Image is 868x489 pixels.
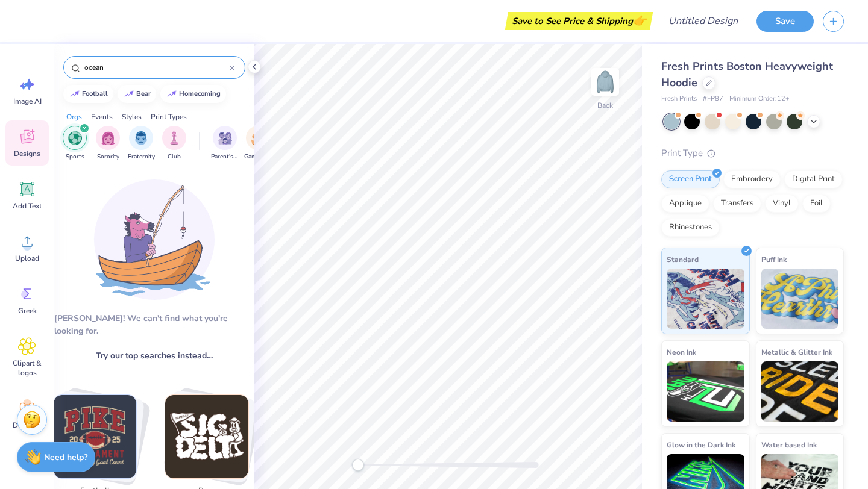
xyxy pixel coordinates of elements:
img: Standard [667,269,744,329]
span: Clipart & logos [7,358,47,378]
button: filter button [211,126,239,161]
div: Print Types [151,111,187,122]
img: Sorority Image [101,131,115,145]
img: Metallic & Glitter Ink [761,361,839,422]
div: Rhinestones [661,219,720,237]
button: filter button [244,126,272,161]
span: Try our top searches instead… [96,349,213,362]
div: Orgs [66,111,82,122]
span: Sports [66,152,84,161]
span: Metallic & Glitter Ink [761,346,832,358]
span: Standard [667,253,699,266]
span: Image AI [13,96,42,106]
span: Upload [15,254,39,263]
button: bear [118,85,156,103]
div: filter for Club [162,126,186,161]
span: Neon Ink [667,346,696,358]
div: bear [136,90,151,97]
button: football [63,85,113,103]
img: trend_line.gif [124,90,134,98]
span: Parent's Weekend [211,152,239,161]
img: football [54,395,137,478]
div: Styles [122,111,142,122]
button: filter button [128,126,155,161]
span: Minimum Order: 12 + [729,94,790,104]
button: Save [756,11,814,32]
img: Parent's Weekend Image [218,131,232,145]
span: Sorority [97,152,119,161]
div: Applique [661,195,709,213]
span: Club [168,152,181,161]
div: filter for Sorority [96,126,120,161]
div: Accessibility label [352,459,364,471]
span: Fresh Prints [661,94,697,104]
div: filter for Parent's Weekend [211,126,239,161]
button: filter button [63,126,87,161]
img: Loading... [94,179,215,300]
div: Back [597,100,613,111]
button: homecoming [160,85,226,103]
img: Puff Ink [761,269,839,329]
div: football [82,90,108,97]
input: Try "Alpha" [83,61,230,73]
span: Add Text [13,201,42,211]
span: Decorate [13,420,42,430]
img: Neon Ink [667,361,744,422]
img: bear [165,395,248,478]
span: 👉 [633,13,646,28]
img: Back [593,70,617,94]
div: Digital Print [784,170,843,188]
strong: Need help? [44,452,87,463]
span: Water based Ink [761,438,817,451]
img: Club Image [168,131,181,145]
span: # FP87 [703,94,723,104]
img: Fraternity Image [134,131,148,145]
div: filter for Game Day [244,126,272,161]
img: trend_line.gif [167,90,177,98]
div: Vinyl [765,195,799,213]
span: Designs [14,149,40,158]
img: Game Day Image [251,131,265,145]
div: Events [91,111,113,122]
button: filter button [162,126,186,161]
img: trend_line.gif [70,90,80,98]
div: filter for Fraternity [128,126,155,161]
button: filter button [96,126,120,161]
span: Fresh Prints Boston Heavyweight Hoodie [661,59,833,90]
div: Embroidery [723,170,781,188]
span: Game Day [244,152,272,161]
div: [PERSON_NAME]! We can't find what you're looking for. [54,312,254,337]
div: filter for Sports [63,126,87,161]
div: Transfers [713,195,761,213]
span: Fraternity [128,152,155,161]
span: Glow in the Dark Ink [667,438,735,451]
div: homecoming [179,90,221,97]
span: Puff Ink [761,253,787,266]
input: Untitled Design [659,9,747,33]
div: Print Type [661,146,844,160]
div: Foil [802,195,831,213]
div: Save to See Price & Shipping [508,12,650,30]
span: Greek [18,306,37,316]
img: Sports Image [68,131,82,145]
div: Screen Print [661,170,720,188]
